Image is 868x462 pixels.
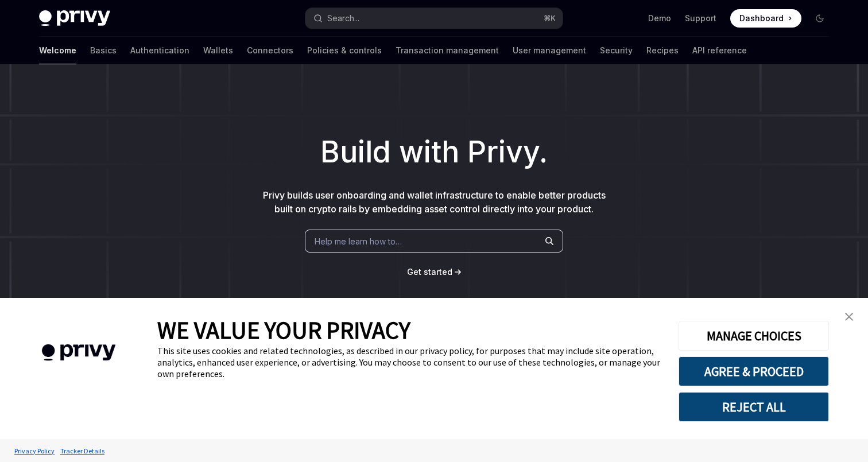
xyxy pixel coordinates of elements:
span: Get started [407,267,452,277]
a: Wallets [203,37,233,64]
button: Search...⌘K [305,8,563,29]
a: close banner [838,305,861,328]
button: AGREE & PROCEED [679,356,829,386]
button: MANAGE CHOICES [679,321,829,351]
a: Authentication [130,37,189,64]
a: API reference [692,37,747,64]
a: Transaction management [396,37,499,64]
a: Security [600,37,633,64]
a: Demo [648,13,671,24]
a: Get started [407,266,452,278]
a: Recipes [646,37,679,64]
a: Privacy Policy [11,441,57,461]
span: Dashboard [739,13,784,24]
a: User management [513,37,586,64]
span: ⌘ K [544,14,556,23]
span: Privy builds user onboarding and wallet infrastructure to enable better products built on crypto ... [263,189,606,215]
a: Support [685,13,716,24]
img: close banner [845,313,853,321]
h1: Build with Privy. [18,130,850,174]
a: Basics [90,37,117,64]
a: Tracker Details [57,441,107,461]
span: Help me learn how to… [315,235,402,247]
div: Search... [327,11,359,25]
button: REJECT ALL [679,392,829,422]
a: Dashboard [730,9,801,28]
button: Toggle dark mode [811,9,829,28]
span: WE VALUE YOUR PRIVACY [157,315,410,345]
a: Connectors [247,37,293,64]
img: dark logo [39,10,110,26]
a: Policies & controls [307,37,382,64]
div: This site uses cookies and related technologies, as described in our privacy policy, for purposes... [157,345,661,379]
img: company logo [17,328,140,378]
a: Welcome [39,37,76,64]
